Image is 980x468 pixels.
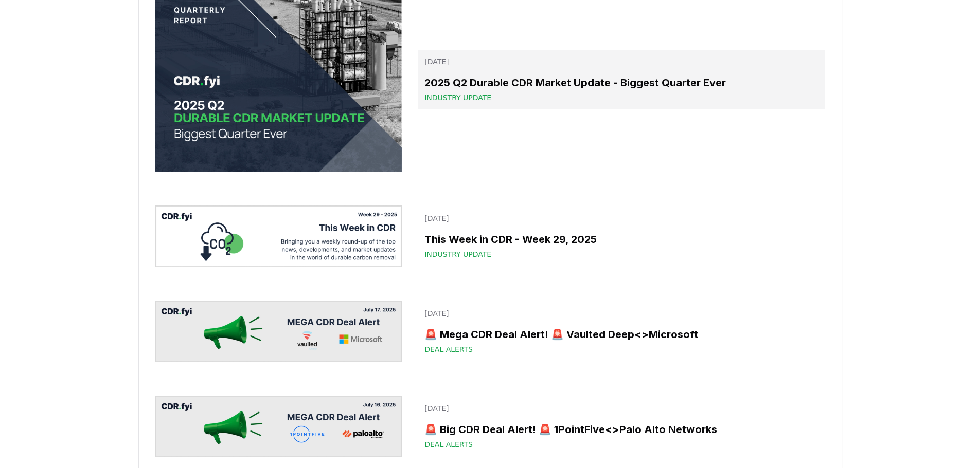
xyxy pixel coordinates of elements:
h3: 🚨 Big CDR Deal Alert! 🚨 1PointFive<>Palo Alto Networks [424,422,818,437]
a: [DATE]🚨 Big CDR Deal Alert! 🚨 1PointFive<>Palo Alto NetworksDeal Alerts [418,397,825,456]
span: Deal Alerts [424,344,473,354]
span: Deal Alerts [424,439,473,450]
a: [DATE]🚨 Mega CDR Deal Alert! 🚨 Vaulted Deep<>MicrosoftDeal Alerts [418,302,825,361]
h3: 🚨 Mega CDR Deal Alert! 🚨 Vaulted Deep<>Microsoft [424,327,818,342]
p: [DATE] [424,403,818,414]
p: [DATE] [424,57,818,67]
img: This Week in CDR - Week 29, 2025 blog post image [155,205,402,267]
span: Industry Update [424,249,491,259]
h3: This Week in CDR - Week 29, 2025 [424,232,818,247]
p: [DATE] [424,308,818,319]
img: 🚨 Mega CDR Deal Alert! 🚨 Vaulted Deep<>Microsoft blog post image [155,301,402,362]
a: [DATE]This Week in CDR - Week 29, 2025Industry Update [418,207,825,266]
a: [DATE]2025 Q2 Durable CDR Market Update - Biggest Quarter EverIndustry Update [418,50,825,109]
img: 🚨 Big CDR Deal Alert! 🚨 1PointFive<>Palo Alto Networks blog post image [155,396,402,457]
span: Industry Update [424,92,491,103]
p: [DATE] [424,213,818,223]
h3: 2025 Q2 Durable CDR Market Update - Biggest Quarter Ever [424,75,818,90]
